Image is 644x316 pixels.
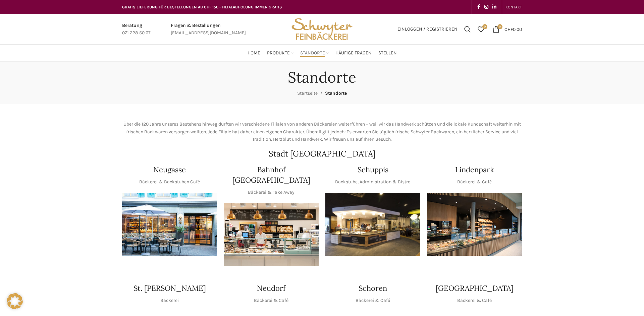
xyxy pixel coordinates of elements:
[457,297,492,304] p: Bäckerei & Café
[325,90,347,96] span: Standorte
[267,50,290,56] span: Produkte
[489,22,525,36] a: 0 CHF0.00
[505,0,522,14] a: KONTAKT
[474,22,488,36] a: 0
[358,165,388,175] h4: Schuppis
[122,22,151,37] a: Infobox link
[474,22,488,36] div: Meine Wunschliste
[482,2,490,12] a: Instagram social link
[254,297,288,304] p: Bäckerei & Café
[119,46,525,60] div: Main navigation
[325,193,420,256] img: 150130-Schwyter-013
[335,46,372,60] a: Häufige Fragen
[378,46,397,60] a: Stellen
[289,14,355,44] img: Bäckerei Schwyter
[394,22,461,36] a: Einloggen / Registrieren
[502,0,525,14] div: Secondary navigation
[122,193,217,256] img: Neugasse
[160,297,179,304] p: Bäckerei
[300,46,329,60] a: Standorte
[455,165,494,175] h4: Lindenpark
[482,24,487,29] span: 0
[325,193,420,256] div: 1 / 1
[457,178,492,186] p: Bäckerei & Café
[504,26,522,32] bdi: 0.00
[475,2,482,12] a: Facebook social link
[267,46,293,60] a: Produkte
[257,283,285,294] h4: Neudorf
[289,26,355,32] a: Site logo
[300,50,325,56] span: Standorte
[397,27,458,32] span: Einloggen / Registrieren
[505,5,522,9] span: KONTAKT
[248,46,260,60] a: Home
[122,5,282,9] span: GRATIS LIEFERUNG FÜR BESTELLUNGEN AB CHF 150 - FILIALABHOLUNG IMMER GRATIS
[122,121,522,143] p: Über die 120 Jahre unseres Bestehens hinweg durften wir verschiedene Filialen von anderen Bäckere...
[122,193,217,256] div: 1 / 1
[224,203,319,266] div: 1 / 1
[335,50,372,56] span: Häufige Fragen
[224,203,319,266] img: Bahnhof St. Gallen
[359,283,387,294] h4: Schoren
[461,22,474,36] a: Suchen
[504,26,513,32] span: CHF
[335,178,411,186] p: Backstube, Administration & Bistro
[436,283,514,294] h4: [GEOGRAPHIC_DATA]
[153,165,186,175] h4: Neugasse
[497,24,502,29] span: 0
[356,297,390,304] p: Bäckerei & Café
[224,165,319,185] h4: Bahnhof [GEOGRAPHIC_DATA]
[248,189,294,196] p: Bäckerei & Take Away
[248,50,260,56] span: Home
[122,150,522,158] h2: Stadt [GEOGRAPHIC_DATA]
[490,2,498,12] a: Linkedin social link
[139,178,200,186] p: Bäckerei & Backstuben Café
[427,193,522,256] img: 017-e1571925257345
[133,283,206,294] h4: St. [PERSON_NAME]
[297,90,318,96] a: Startseite
[171,22,246,37] a: Infobox link
[378,50,397,56] span: Stellen
[288,69,356,86] h1: Standorte
[427,193,522,256] div: 1 / 1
